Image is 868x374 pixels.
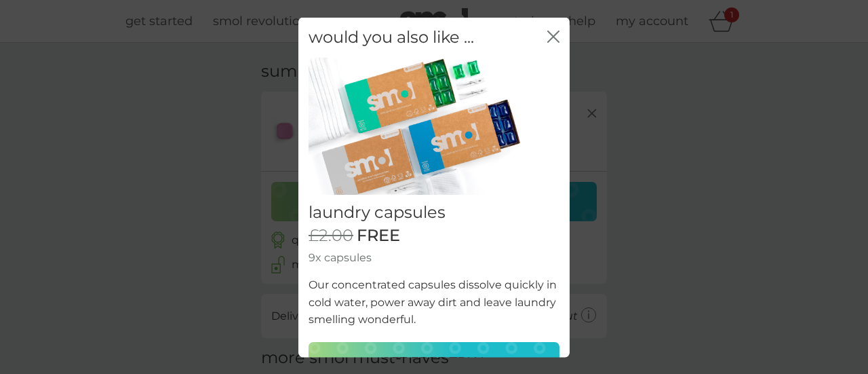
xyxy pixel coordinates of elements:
p: Our concentrated capsules dissolve quickly in cold water, power away dirt and leave laundry smell... [309,276,559,329]
h2: would you also like ... [309,27,474,47]
p: 9x capsules [309,248,559,266]
h2: laundry capsules [309,202,559,222]
p: GET FREE TRIAL [380,350,488,372]
button: close [547,30,559,44]
span: FREE [357,225,400,245]
span: £2.00 [309,225,353,245]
